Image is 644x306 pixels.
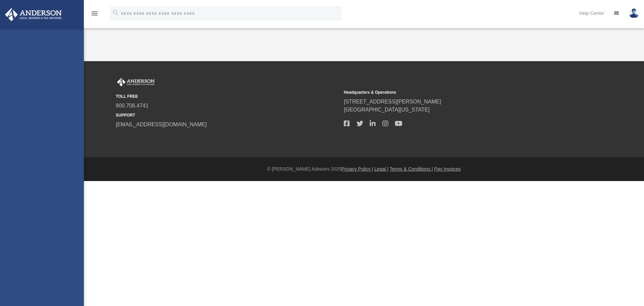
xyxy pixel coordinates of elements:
a: [EMAIL_ADDRESS][DOMAIN_NAME] [116,122,207,127]
a: Legal | [374,166,388,172]
small: TOLL FREE [116,93,339,99]
a: Pay Invoices [434,166,461,172]
img: User Pic [629,8,639,18]
div: © [PERSON_NAME] Advisors 2025 [84,166,644,173]
small: SUPPORT [116,112,339,118]
img: Anderson Advisors Platinum Portal [116,78,156,87]
a: Privacy Policy | [341,166,373,172]
i: search [112,9,119,16]
i: menu [91,9,99,17]
small: Headquarters & Operations [344,89,567,95]
a: Terms & Conditions | [390,166,433,172]
a: [STREET_ADDRESS][PERSON_NAME] [344,99,441,104]
img: Anderson Advisors Platinum Portal [3,8,64,21]
a: menu [91,13,99,17]
a: 800.706.4741 [116,103,149,108]
a: [GEOGRAPHIC_DATA][US_STATE] [344,107,430,113]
